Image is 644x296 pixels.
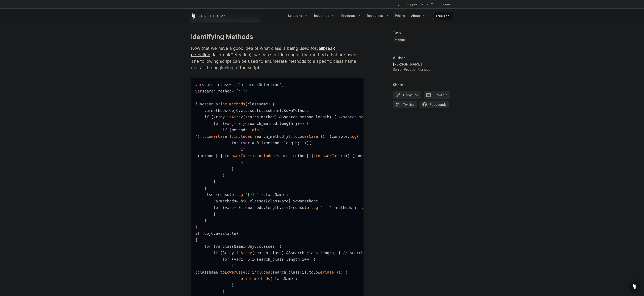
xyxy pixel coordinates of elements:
[334,270,336,274] span: (
[229,82,232,86] span: =
[361,205,364,209] span: ;
[225,205,232,209] span: var
[254,153,257,158] span: .
[250,257,252,261] span: ;
[352,205,354,209] span: [
[250,270,252,274] span: .
[393,62,432,67] div: [PERSON_NAME]
[285,12,311,20] a: Solutions
[263,205,266,209] span: .
[336,270,338,274] span: )
[302,140,307,145] span: ++
[343,153,345,158] span: )
[195,270,198,274] span: (
[282,82,284,86] span: ]
[291,199,293,203] span: .
[223,205,225,209] span: (
[257,140,259,145] span: 0
[223,121,225,125] span: (
[312,12,338,20] a: Industries
[629,281,640,292] div: Open Intercom Messenger
[298,121,302,125] span: ++
[309,257,311,261] span: )
[243,89,245,93] span: ]
[250,127,259,132] span: join
[393,67,432,72] div: Senior Product Manager
[316,153,341,158] span: toLowerCase
[252,250,254,255] span: (
[234,121,236,125] span: =
[213,244,216,248] span: (
[229,127,232,132] span: (
[234,250,236,255] span: .
[241,276,270,280] span: print_methods
[204,218,207,222] span: }
[223,257,229,261] span: for
[298,140,300,145] span: ;
[339,12,364,20] a: Products
[213,121,220,125] span: for
[329,134,332,138] span: {
[245,205,248,209] span: <
[350,134,357,138] span: log
[318,250,320,255] span: .
[309,140,311,145] span: {
[309,205,311,209] span: .
[288,205,291,209] span: )
[241,147,245,151] span: if
[284,257,286,261] span: .
[403,0,436,8] a: Support Center
[191,45,335,57] a: Jailbreak detection
[364,12,392,20] a: Resources
[345,270,348,274] span: {
[424,91,450,99] span: LinkedIn
[293,276,295,280] span: )
[204,114,209,119] span: if
[420,101,451,110] a: Facebook
[409,12,429,20] a: About
[279,205,282,209] span: ;
[266,199,268,203] span: [
[275,114,277,119] span: )
[284,82,286,86] span: ;
[202,134,227,138] span: toLowerCase
[282,250,284,255] span: )
[270,276,273,280] span: (
[236,82,282,86] span: 'JailbreakDetection'
[270,270,273,274] span: (
[304,270,307,274] span: ]
[348,153,350,158] span: )
[300,257,302,261] span: ;
[232,257,234,261] span: (
[318,205,320,209] span: (
[245,270,248,274] span: (
[293,121,295,125] span: ;
[348,134,350,138] span: .
[236,199,238,203] span: =
[252,134,254,138] span: (
[234,257,241,261] span: var
[218,270,220,274] span: .
[227,134,229,138] span: (
[252,270,270,274] span: includes
[341,153,343,158] span: (
[261,192,263,196] span: +
[243,140,250,145] span: var
[285,12,453,20] div: Navigation Menu
[241,205,243,209] span: ;
[248,270,250,274] span: )
[293,134,318,138] span: toLowerCase
[438,0,453,8] a: Login
[197,134,200,138] span: )
[195,89,202,93] span: var
[250,153,252,158] span: (
[223,127,227,132] span: if
[220,153,223,158] span: ]
[307,270,309,274] span: .
[204,192,213,196] span: else
[191,33,253,40] strong: Identifying Methods
[318,199,320,203] span: ;
[325,134,327,138] span: )
[279,114,284,119] span: &&
[393,101,417,108] span: Twitter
